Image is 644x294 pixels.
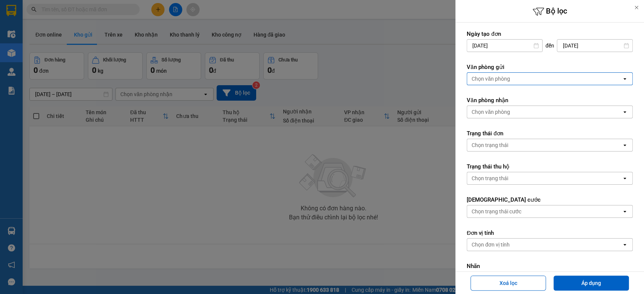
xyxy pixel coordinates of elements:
h6: Bộ lọc [455,6,644,17]
div: Chọn trạng thái [472,141,508,149]
svg: open [622,242,628,248]
svg: open [622,76,628,82]
div: Chọn văn phòng [472,108,510,116]
svg: open [622,109,628,115]
svg: open [622,175,628,181]
div: Chọn trạng thái cước [472,208,521,215]
button: Áp dụng [553,276,629,291]
button: Xoá lọc [470,276,546,291]
label: Trạng thái đơn [467,130,633,137]
label: Văn phòng gửi [467,63,633,71]
span: đến [546,42,554,49]
input: Select a date. [467,40,542,52]
label: Văn phòng nhận [467,96,633,104]
label: Nhãn [467,262,633,270]
label: Ngày tạo đơn [467,30,633,38]
div: Chọn đơn vị tính [472,241,510,248]
label: [DEMOGRAPHIC_DATA] cước [467,196,633,204]
label: Đơn vị tính [467,229,633,237]
svg: open [622,142,628,148]
div: Chọn văn phòng [472,75,510,83]
label: Trạng thái thu hộ [467,163,633,170]
svg: open [622,208,628,214]
div: Chọn trạng thái [472,175,508,182]
input: Select a date. [557,40,632,52]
